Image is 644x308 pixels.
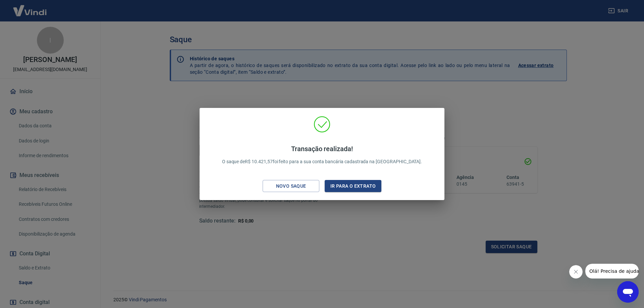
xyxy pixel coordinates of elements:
[325,180,381,192] button: Ir para o extrato
[222,145,422,153] h4: Transação realizada!
[617,281,639,303] iframe: Botão para abrir a janela de mensagens
[569,265,583,279] iframe: Fechar mensagem
[268,182,314,190] div: Novo saque
[263,180,319,192] button: Novo saque
[585,264,639,279] iframe: Mensagem da empresa
[4,5,56,10] span: Olá! Precisa de ajuda?
[222,145,422,165] p: O saque de R$ 10.421,57 foi feito para a sua conta bancária cadastrada na [GEOGRAPHIC_DATA].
